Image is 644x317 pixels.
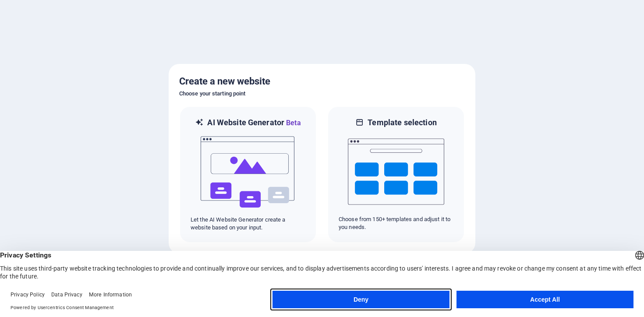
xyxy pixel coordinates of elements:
[200,128,296,216] img: ai
[368,117,436,128] h6: Template selection
[179,106,317,243] div: AI Website GeneratorBetaaiLet the AI Website Generator create a website based on your input.
[179,74,465,88] h5: Create a new website
[327,106,465,243] div: Template selectionChoose from 150+ templates and adjust it to you needs.
[284,119,301,127] span: Beta
[179,88,465,99] h6: Choose your starting point
[191,216,305,232] p: Let the AI Website Generator create a website based on your input.
[339,215,453,231] p: Choose from 150+ templates and adjust it to you needs.
[207,117,301,128] h6: AI Website Generator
